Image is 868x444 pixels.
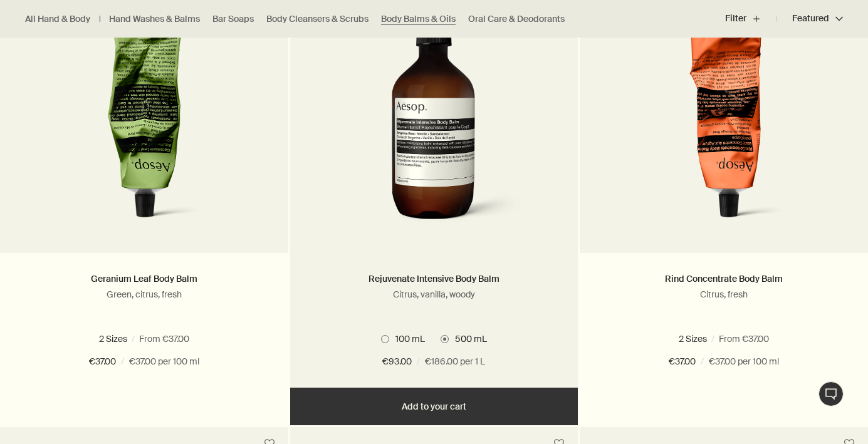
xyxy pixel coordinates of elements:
span: 100 mL [99,333,135,344]
span: €93.00 [382,354,412,369]
button: Featured [776,4,843,34]
span: 500 mL [159,333,197,344]
p: Citrus, vanilla, woody [309,289,560,300]
a: All Hand & Body [25,13,90,25]
img: Geranium Leaf Body Balm 100 mL in green aluminium tube [43,3,244,234]
a: Hand Washes & Balms [109,13,200,25]
button: Filter [725,4,776,34]
span: €37.00 per 100 ml [709,354,779,369]
span: 500 mL [739,333,777,344]
button: Chat en direct [818,381,844,406]
a: Geranium Leaf Body Balm [91,273,197,284]
p: Green, citrus, fresh [19,289,269,300]
a: Rejuvenate Intensive Body Balm [369,273,499,284]
a: Body Balms & Oils [381,13,456,25]
span: 100 mL [389,333,425,344]
a: Rind Concetrate Body Balm in aluminium tube [580,3,868,253]
img: Rejuvenate Intensive Body Balm with pump [340,3,528,234]
a: Rind Concentrate Body Balm [665,273,783,284]
a: Bar Soaps [212,13,254,25]
span: €37.00 per 100 ml [129,354,199,369]
span: €37.00 [89,354,116,369]
span: €186.00 per 1 L [425,354,485,369]
a: Body Cleansers & Scrubs [266,13,369,25]
span: €37.00 [669,354,696,369]
span: / [417,354,420,369]
span: 100 mL [679,333,715,344]
span: / [121,354,124,369]
a: Rejuvenate Intensive Body Balm with pump [290,3,578,253]
span: 500 mL [449,333,487,344]
button: Add to your cart - €93.00 [290,388,578,425]
img: Rind Concetrate Body Balm in aluminium tube [624,3,825,234]
span: / [701,354,704,369]
a: Oral Care & Deodorants [468,13,565,25]
p: Citrus, fresh [599,289,849,300]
